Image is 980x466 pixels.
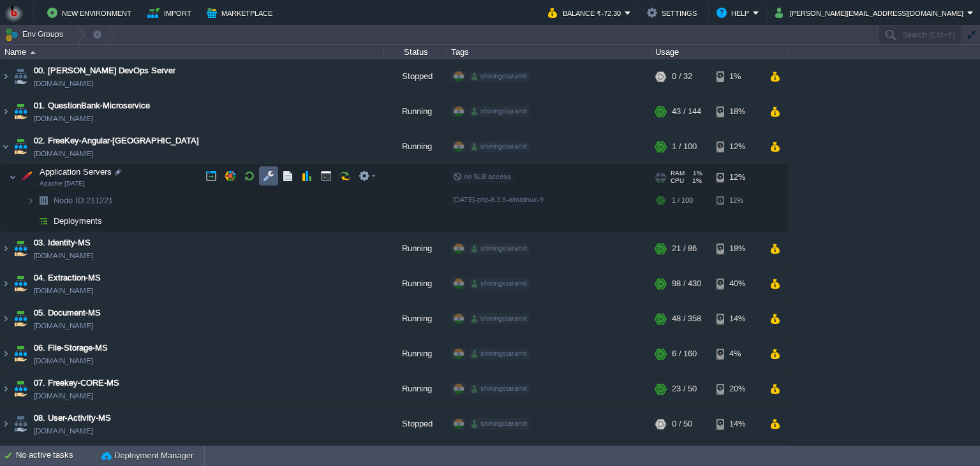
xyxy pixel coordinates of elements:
[672,337,697,371] div: 6 / 160
[1,59,11,94] img: AMDAwAAAACH5BAEAAAAALAAAAAABAAEAAAICRAEAOw==
[52,195,115,206] a: Node ID:211221
[652,45,787,59] div: Usage
[716,129,758,164] div: 12%
[672,407,692,441] div: 0 / 50
[716,191,758,210] div: 12%
[11,372,29,406] img: AMDAwAAAACH5BAEAAAAALAAAAAABAAEAAAICRAEAOw==
[34,284,93,297] a: [DOMAIN_NAME]
[34,425,93,437] a: [DOMAIN_NAME]
[383,407,447,441] div: Stopped
[40,180,85,187] span: Apache [DATE]
[1,231,11,266] img: AMDAwAAAACH5BAEAAAAALAAAAAABAAEAAAICRAEAOw==
[384,45,447,59] div: Status
[672,302,701,336] div: 48 / 358
[34,412,111,425] a: 08. User-Activity-MS
[34,390,93,402] a: [DOMAIN_NAME]
[469,383,530,395] div: shiningstaramit
[672,94,701,129] div: 43 / 144
[548,5,625,20] button: Balance ₹-72.30
[34,135,199,147] a: 02. FreeKey-Angular-[GEOGRAPHIC_DATA]
[1,266,11,301] img: AMDAwAAAACH5BAEAAAAALAAAAAABAAEAAAICRAEAOw==
[383,302,447,336] div: Running
[34,249,93,262] a: [DOMAIN_NAME]
[469,71,530,82] div: shiningstaramit
[11,302,29,336] img: AMDAwAAAACH5BAEAAAAALAAAAAABAAEAAAICRAEAOw==
[11,94,29,129] img: AMDAwAAAACH5BAEAAAAALAAAAAABAAEAAAICRAEAOw==
[716,337,758,371] div: 4%
[4,25,68,43] button: Env Groups
[147,5,195,20] button: Import
[672,231,697,266] div: 21 / 86
[1,337,11,371] img: AMDAwAAAACH5BAEAAAAALAAAAAABAAEAAAICRAEAOw==
[27,211,34,231] img: AMDAwAAAACH5BAEAAAAALAAAAAABAAEAAAICRAEAOw==
[34,307,101,319] a: 05. Document-MS
[716,94,758,129] div: 18%
[672,59,692,94] div: 0 / 32
[1,94,11,129] img: AMDAwAAAACH5BAEAAAAALAAAAAABAAEAAAICRAEAOw==
[17,164,35,190] img: AMDAwAAAACH5BAEAAAAALAAAAAABAAEAAAICRAEAOw==
[34,99,150,112] a: 01. QuestionBank-Microservice
[207,5,276,20] button: Marketplace
[11,407,29,441] img: AMDAwAAAACH5BAEAAAAALAAAAAABAAEAAAICRAEAOw==
[469,141,530,152] div: shiningstaramit
[34,272,101,284] a: 04. Extraction-MS
[775,5,967,20] button: [PERSON_NAME][EMAIL_ADDRESS][DOMAIN_NAME]
[469,243,530,254] div: shiningstaramit
[34,77,93,90] a: [DOMAIN_NAME]
[34,147,93,160] a: [DOMAIN_NAME]
[383,372,447,406] div: Running
[716,5,753,20] button: Help
[716,266,758,301] div: 40%
[34,377,119,390] a: 07. Freekey-CORE-MS
[383,94,447,129] div: Running
[16,446,96,466] div: No active tasks
[469,348,530,360] div: shiningstaramit
[469,278,530,289] div: shiningstaramit
[647,5,701,20] button: Settings
[448,45,651,59] div: Tags
[38,166,114,177] span: Application Servers
[34,64,175,77] a: 00. [PERSON_NAME] DevOps Server
[716,407,758,441] div: 14%
[34,237,91,249] a: 03. Identity-MS
[672,129,697,164] div: 1 / 100
[671,170,685,177] span: RAM
[47,5,135,20] button: New Environment
[1,129,11,164] img: AMDAwAAAACH5BAEAAAAALAAAAAABAAEAAAICRAEAOw==
[52,195,115,206] span: 211221
[34,342,108,354] span: 06. File-Storage-MS
[716,231,758,266] div: 18%
[34,354,93,367] a: [DOMAIN_NAME]
[38,167,114,177] a: Application ServersApache [DATE]
[1,407,11,441] img: AMDAwAAAACH5BAEAAAAALAAAAAABAAEAAAICRAEAOw==
[34,319,93,332] a: [DOMAIN_NAME]
[11,129,29,164] img: AMDAwAAAACH5BAEAAAAALAAAAAABAAEAAAICRAEAOw==
[453,173,511,180] span: no SLB access
[34,112,93,125] a: [DOMAIN_NAME]
[4,3,24,22] img: Bitss Techniques
[383,266,447,301] div: Running
[383,231,447,266] div: Running
[30,51,36,54] img: AMDAwAAAACH5BAEAAAAALAAAAAABAAEAAAICRAEAOw==
[469,418,530,430] div: shiningstaramit
[672,266,701,301] div: 98 / 430
[9,164,17,190] img: AMDAwAAAACH5BAEAAAAALAAAAAABAAEAAAICRAEAOw==
[34,191,52,210] img: AMDAwAAAACH5BAEAAAAALAAAAAABAAEAAAICRAEAOw==
[34,211,52,231] img: AMDAwAAAACH5BAEAAAAALAAAAAABAAEAAAICRAEAOw==
[383,129,447,164] div: Running
[27,191,34,210] img: AMDAwAAAACH5BAEAAAAALAAAAAABAAEAAAICRAEAOw==
[690,170,702,177] span: 1%
[11,266,29,301] img: AMDAwAAAACH5BAEAAAAALAAAAAABAAEAAAICRAEAOw==
[689,177,702,185] span: 1%
[1,302,11,336] img: AMDAwAAAACH5BAEAAAAALAAAAAABAAEAAAICRAEAOw==
[716,372,758,406] div: 20%
[1,45,383,59] div: Name
[672,372,697,406] div: 23 / 50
